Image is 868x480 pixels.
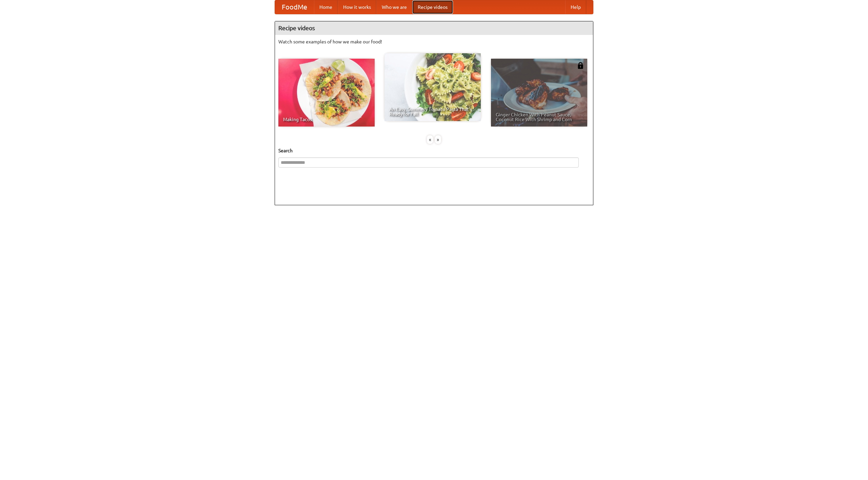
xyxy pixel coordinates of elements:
a: Who we are [376,0,412,14]
span: An Easy, Summery Tomato Pasta That's Ready for Fall [389,107,476,116]
span: Making Tacos [283,117,370,122]
a: FoodMe [275,0,314,14]
div: « [427,135,433,144]
img: 483408.png [577,62,584,69]
a: Recipe videos [412,0,453,14]
a: Home [314,0,338,14]
h5: Search [278,147,590,154]
a: Making Tacos [278,59,375,127]
a: Help [565,0,586,14]
h4: Recipe videos [275,21,593,35]
p: Watch some examples of how we make our food! [278,38,590,45]
div: » [435,135,441,144]
a: An Easy, Summery Tomato Pasta That's Ready for Fall [384,53,481,121]
a: How it works [338,0,376,14]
